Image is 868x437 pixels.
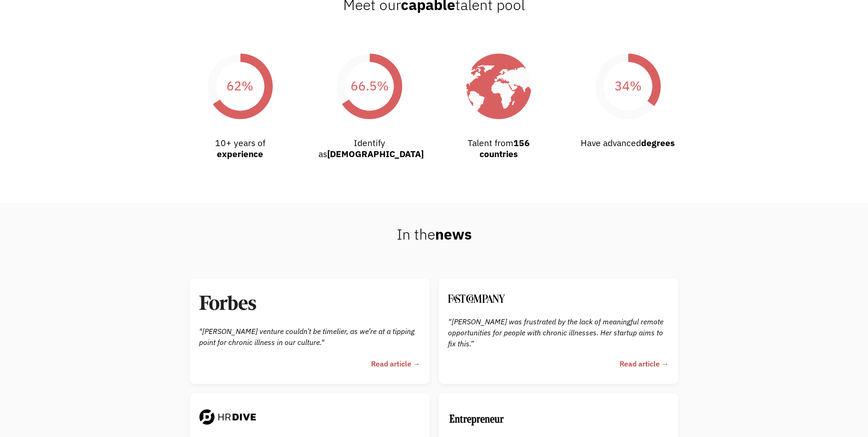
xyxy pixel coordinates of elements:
[620,358,669,369] div: Read article →
[217,148,263,159] strong: experience
[190,279,429,384] a: "[PERSON_NAME] venture couldn’t be timelier, as we’re at a tipping point for chronic illness in o...
[199,326,420,348] div: "[PERSON_NAME] venture couldn’t be timelier, as we’re at a tipping point for chronic illness in o...
[397,224,472,244] span: In the
[435,224,472,244] strong: news
[577,35,679,137] img: A pie chart that displays 34% of Chronically Capable users have advanced degrees
[189,137,291,159] div: 10+ years of ‍
[448,35,550,137] img: An image of earth
[448,316,669,350] div: “[PERSON_NAME] was frustrated by the lack of meaningful remote opportunities for people with chro...
[577,137,679,148] div: Have advanced
[439,279,678,384] a: “[PERSON_NAME] was frustrated by the lack of meaningful remote opportunities for people with chro...
[318,137,421,159] div: Identify as
[448,137,550,159] div: Talent from
[318,35,421,137] img: A pie chart that displays 66.5% of Chronically Capable users identify as female
[371,358,421,369] div: Read article →
[189,35,291,137] img: A pie chart that displays 62% of Chronically Capable users have 10+ years of experience
[327,148,424,159] strong: [DEMOGRAPHIC_DATA]
[480,137,530,159] strong: 156 countries
[641,137,675,148] strong: degrees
